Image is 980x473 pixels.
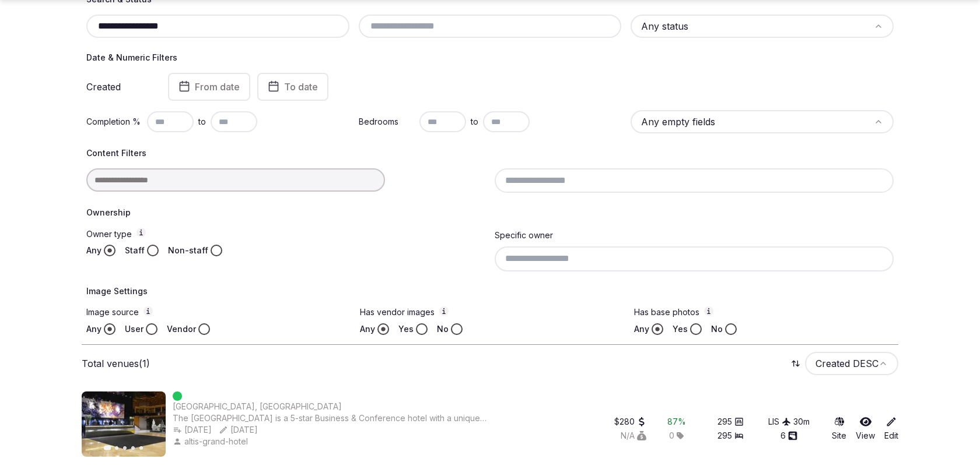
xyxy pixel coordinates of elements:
[125,245,145,256] label: Staff
[673,323,688,335] label: Yes
[115,446,118,450] button: Go to slide 2
[136,228,146,237] button: Owner type
[173,412,514,424] div: The [GEOGRAPHIC_DATA] is a 5-star Business & Conference hotel with a unique personality and charm...
[123,446,127,450] button: Go to slide 3
[495,230,553,240] label: Specific owner
[704,306,713,316] button: Has base photos
[86,52,894,63] h4: Date & Numeric Filters
[669,430,674,442] span: 0
[768,416,791,428] button: LIS
[86,285,894,297] h4: Image Settings
[219,424,258,436] button: [DATE]
[125,323,143,335] label: User
[86,245,101,256] label: Any
[634,323,649,335] label: Any
[257,73,328,101] button: To date
[359,116,415,128] label: Bedrooms
[717,430,744,442] button: 295
[168,73,250,101] button: From date
[437,323,449,335] label: No
[667,416,686,428] button: 87%
[667,416,686,428] div: 87 %
[717,430,732,442] span: 295
[284,81,318,93] span: To date
[86,82,152,91] label: Created
[856,416,875,442] a: View
[173,401,342,412] button: [GEOGRAPHIC_DATA], [GEOGRAPHIC_DATA]
[86,207,894,218] h4: Ownership
[82,391,166,457] img: Featured image for venue
[86,228,485,240] label: Owner type
[780,430,797,442] button: 6
[168,245,208,256] label: Non-staff
[717,416,744,428] button: 295
[139,446,143,450] button: Go to slide 5
[104,446,111,450] button: Go to slide 1
[86,306,346,319] label: Image source
[614,416,646,428] button: $280
[143,306,153,316] button: Image source
[439,306,449,316] button: Has vendor images
[884,416,898,442] a: Edit
[195,81,240,93] span: From date
[82,357,150,370] p: Total venues (1)
[173,424,212,436] button: [DATE]
[86,323,101,335] label: Any
[86,116,142,128] label: Completion %
[131,446,135,450] button: Go to slide 4
[711,323,723,335] label: No
[173,436,250,447] button: altis-grand-hotel
[471,116,478,128] span: to
[717,416,732,428] span: 295
[793,416,810,428] button: 30m
[86,147,894,159] h4: Content Filters
[198,116,206,128] span: to
[634,306,894,319] label: Has base photos
[360,306,619,319] label: Has vendor images
[398,323,414,335] label: Yes
[621,430,646,442] button: N/A
[793,416,810,428] div: 30 m
[167,323,196,335] label: Vendor
[832,416,846,442] a: Site
[360,323,375,335] label: Any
